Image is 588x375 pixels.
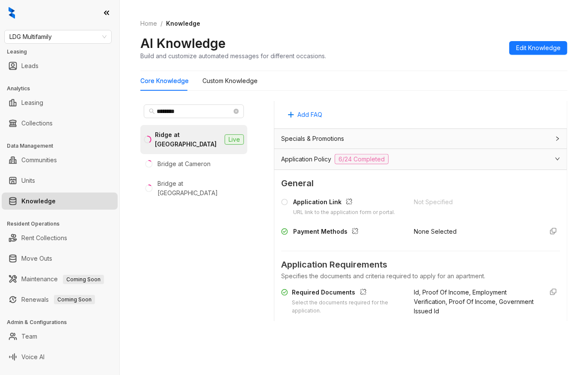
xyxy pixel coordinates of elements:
[234,109,239,114] span: close-circle
[21,348,45,366] a: Voice AI
[7,142,119,150] h3: Data Management
[281,258,560,271] span: Application Requirements
[293,208,395,217] div: URL link to the application form or portal.
[293,197,395,208] div: Application Link
[21,152,57,169] a: Communities
[281,155,331,164] span: Application Policy
[139,19,159,28] a: Home
[274,129,567,149] div: Specials & Promotions
[140,51,326,60] div: Build and customize automated messages for different occasions.
[21,250,52,267] a: Move Outs
[414,197,536,207] div: Not Specified
[225,134,244,145] span: Live
[297,110,322,119] span: Add FAQ
[21,94,43,111] a: Leasing
[292,299,404,315] div: Select the documents required for the application.
[9,7,15,19] img: logo
[7,48,119,56] h3: Leasing
[21,291,95,308] a: RenewalsComing Soon
[281,134,344,143] span: Specials & Promotions
[2,152,118,169] li: Communities
[7,85,119,92] h3: Analytics
[2,115,118,132] li: Collections
[292,288,404,299] div: Required Documents
[7,220,119,228] h3: Resident Operations
[7,318,119,326] h3: Admin & Configurations
[2,271,118,288] li: Maintenance
[274,149,567,170] div: Application Policy6/24 Completed
[281,271,560,281] div: Specifies the documents and criteria required to apply for an apartment.
[281,108,329,122] button: Add FAQ
[140,35,226,51] h2: AI Knowledge
[414,228,457,235] span: None Selected
[140,76,189,86] div: Core Knowledge
[555,156,560,161] span: expanded
[2,250,118,267] li: Move Outs
[2,291,118,308] li: Renewals
[2,172,118,189] li: Units
[63,275,104,284] span: Coming Soon
[54,295,95,304] span: Coming Soon
[414,289,534,315] span: Id, Proof Of Income, Employment Verification, Proof Of Income, Government Issued Id
[2,193,118,210] li: Knowledge
[21,328,37,345] a: Team
[166,20,200,27] span: Knowledge
[157,179,244,198] div: Bridge at [GEOGRAPHIC_DATA]
[293,227,362,238] div: Payment Methods
[21,172,35,189] a: Units
[157,159,211,169] div: Bridge at Cameron
[2,348,118,366] li: Voice AI
[160,19,163,28] li: /
[335,154,389,164] span: 6/24 Completed
[202,76,258,86] div: Custom Knowledge
[509,41,567,55] button: Edit Knowledge
[21,115,53,132] a: Collections
[149,108,155,114] span: search
[2,57,118,74] li: Leads
[21,229,67,247] a: Rent Collections
[21,57,39,74] a: Leads
[9,30,107,43] span: LDG Multifamily
[2,229,118,247] li: Rent Collections
[281,177,560,190] span: General
[2,94,118,111] li: Leasing
[555,136,560,141] span: collapsed
[2,328,118,345] li: Team
[516,43,561,53] span: Edit Knowledge
[155,130,221,149] div: Ridge at [GEOGRAPHIC_DATA]
[21,193,56,210] a: Knowledge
